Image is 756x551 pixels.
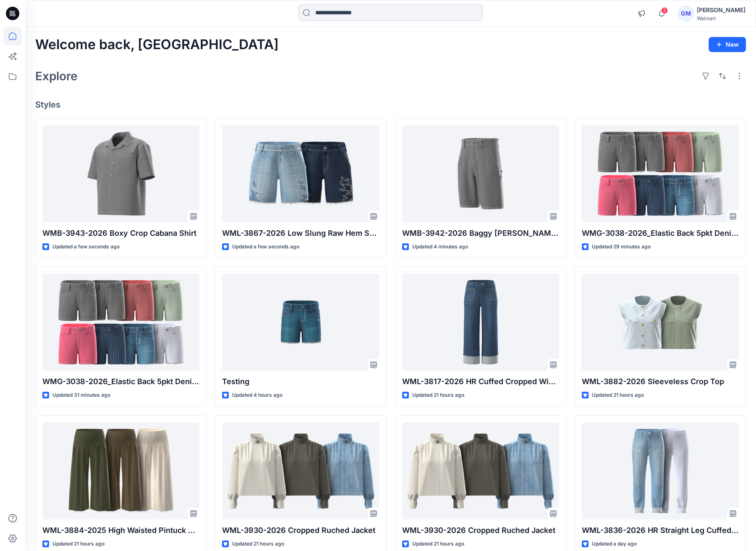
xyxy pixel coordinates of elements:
span: 3 [661,7,668,14]
p: Updated 4 minutes ago [412,243,468,251]
p: WMG-3038-2026_Elastic Back 5pkt Denim Shorts 3 Inseam [582,227,739,239]
button: New [709,37,746,52]
p: Updated 21 hours ago [412,540,464,548]
p: Updated a few seconds ago [232,243,299,251]
p: Updated a day ago [592,540,637,548]
div: GM [678,6,693,21]
p: Updated 31 minutes ago [52,391,110,400]
p: WML-3930-2026 Cropped Ruched Jacket [402,525,559,536]
a: WML-3882-2026 Sleeveless Crop Top [582,274,739,371]
p: WMG-3038-2026_Elastic Back 5pkt Denim Shorts 3 Inseam - Cost Opt [42,376,199,388]
p: Updated 29 minutes ago [592,243,651,251]
a: WMG-3038-2026_Elastic Back 5pkt Denim Shorts 3 Inseam [582,125,739,222]
h4: Styles [35,100,746,110]
a: WMB-3943-2026 Boxy Crop Cabana Shirt [42,125,199,222]
a: WMG-3038-2026_Elastic Back 5pkt Denim Shorts 3 Inseam - Cost Opt [42,274,199,371]
a: WML-3867-2026 Low Slung Raw Hem Short - Inseam 7" [222,125,379,222]
a: WML-3817-2026 HR Cuffed Cropped Wide Leg_ [402,274,559,371]
a: WML-3884-2025 High Waisted Pintuck Culottes [42,422,199,519]
p: Updated 4 hours ago [232,391,283,400]
p: Updated 21 hours ago [592,391,644,400]
a: WML-3930-2026 Cropped Ruched Jacket [402,422,559,519]
p: WML-3836-2026 HR Straight Leg Cuffed Crop [PERSON_NAME] [582,525,739,536]
p: Updated 21 hours ago [412,391,464,400]
p: WMB-3943-2026 Boxy Crop Cabana Shirt [42,227,199,239]
p: WML-3882-2026 Sleeveless Crop Top [582,376,739,388]
p: WML-3884-2025 High Waisted Pintuck Culottes [42,525,199,536]
p: WML-3817-2026 HR Cuffed Cropped Wide Leg_ [402,376,559,388]
p: Testing [222,376,379,388]
div: Walmart [697,15,746,21]
p: WML-3930-2026 Cropped Ruched Jacket [222,525,379,536]
a: Testing [222,274,379,371]
h2: Explore [35,69,78,83]
p: Updated 21 hours ago [232,540,284,548]
p: Updated a few seconds ago [52,243,120,251]
a: WML-3836-2026 HR Straight Leg Cuffed Crop Jean [582,422,739,519]
p: WML-3867-2026 Low Slung Raw Hem Short - Inseam 7" [222,227,379,239]
h2: Welcome back, [GEOGRAPHIC_DATA] [35,37,279,53]
a: WMB-3942-2026 Baggy Carpenter Short [402,125,559,222]
p: Updated 21 hours ago [52,540,105,548]
a: WML-3930-2026 Cropped Ruched Jacket [222,422,379,519]
p: WMB-3942-2026 Baggy [PERSON_NAME] Short [402,227,559,239]
div: [PERSON_NAME] [697,5,746,15]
